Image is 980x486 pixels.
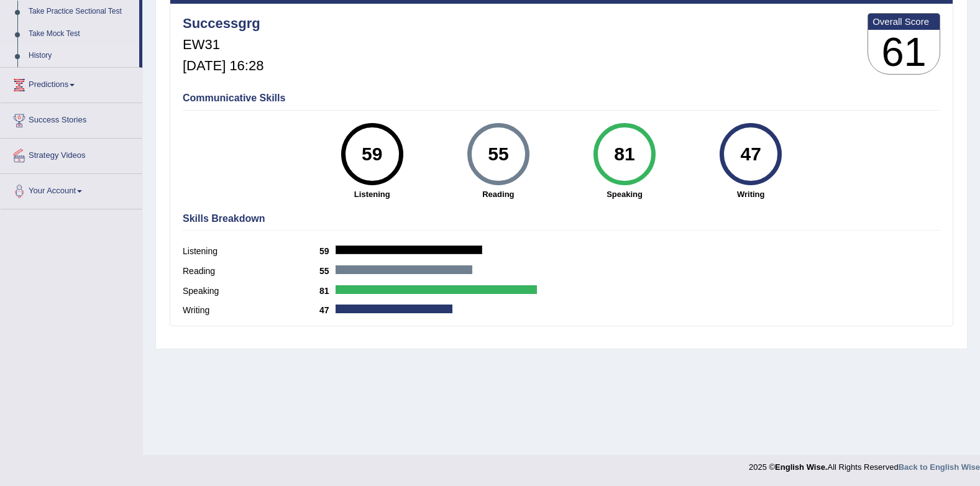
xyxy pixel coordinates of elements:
div: 81 [602,128,647,180]
h3: 61 [868,30,940,75]
h5: EW31 [183,37,263,52]
b: 47 [319,305,336,315]
a: Strategy Videos [1,139,142,170]
h4: Communicative Skills [183,93,940,104]
strong: English Wise. [775,462,827,472]
a: History [23,45,139,67]
div: 59 [349,128,395,180]
a: Take Practice Sectional Test [23,1,139,23]
b: 81 [319,286,336,296]
h4: Skills Breakdown [183,213,940,224]
b: 59 [319,246,336,256]
strong: Speaking [567,188,681,200]
h4: Successgrg [183,16,263,31]
strong: Listening [315,188,429,200]
strong: Reading [441,188,555,200]
div: 55 [475,128,521,180]
b: Overall Score [872,16,935,27]
div: 2025 © All Rights Reserved [749,455,980,473]
a: Success Stories [1,103,142,134]
b: 55 [319,266,336,276]
a: Take Mock Test [23,23,139,45]
strong: Writing [694,188,808,200]
a: Predictions [1,68,142,99]
a: Back to English Wise [899,462,980,472]
h5: [DATE] 16:28 [183,58,263,73]
label: Writing [183,304,319,317]
label: Speaking [183,285,319,298]
div: 47 [728,128,774,180]
label: Listening [183,245,319,258]
a: Your Account [1,174,142,205]
label: Reading [183,265,319,278]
